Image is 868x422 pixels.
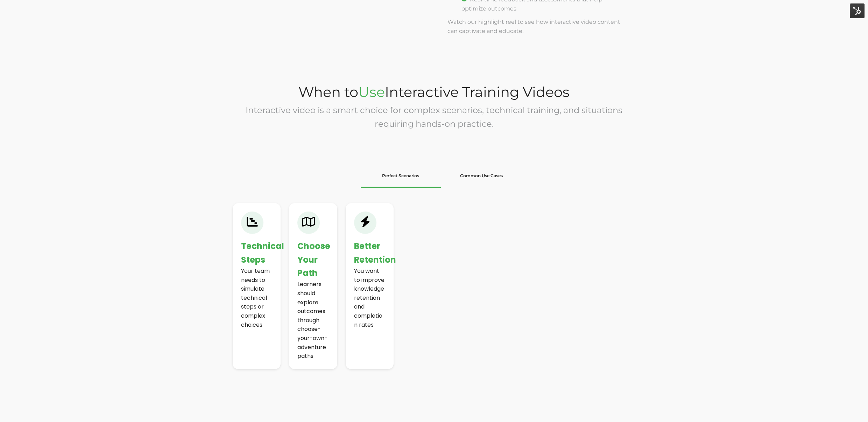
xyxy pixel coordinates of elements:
span: Watch our highlight reel to see how interactive video content can captivate and educate. [447,19,620,34]
div: Choose Your Path [297,240,329,280]
div: Your team needs to simulate technical steps or complex choices [241,267,273,329]
span: Interactive video is a smart choice for complex scenarios, technical training, and situations req... [246,105,622,129]
div: Learners should explore outcomes through choose-your-own-adventure paths [297,280,329,360]
img: HubSpot Tools Menu Toggle [850,4,865,18]
span: Use [358,83,385,101]
div: You want to improve knowledge retention and completion rates [354,267,386,329]
div: Better Retention [354,240,386,267]
li: Perfect Scenarios [361,164,441,187]
li: Common Use Cases [441,164,522,187]
div: Technical Steps [241,240,273,267]
span: When to Interactive Training Videos [298,83,570,101]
